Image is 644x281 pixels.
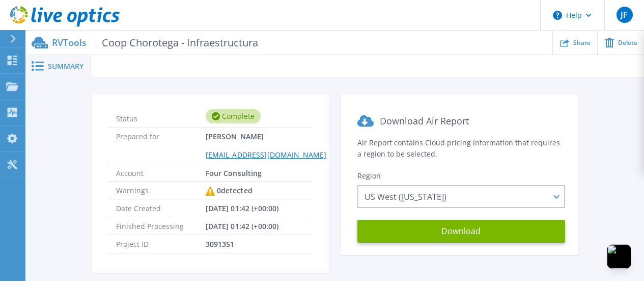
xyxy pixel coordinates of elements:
span: Summary [48,63,83,70]
span: Share [573,40,591,46]
span: Account [116,164,206,181]
span: JF [621,11,628,19]
a: [EMAIL_ADDRESS][DOMAIN_NAME] [206,150,327,160]
button: Download [357,220,565,243]
span: Download Air Report [380,115,469,127]
span: Delete [618,40,637,46]
span: Prepared for [116,127,206,163]
span: [DATE] 01:42 (+00:00) [206,217,279,235]
span: Finished Processing [116,217,206,235]
span: Project ID [116,235,206,252]
div: Complete [206,109,261,123]
span: Air Report contains Cloud pricing information that requires a region to be selected. [357,138,560,159]
p: RVTools [52,37,258,48]
span: Region [357,171,381,181]
span: [DATE] 01:42 (+00:00) [206,199,279,217]
span: Warnings [116,182,206,199]
div: 0 detected [206,182,253,200]
span: Coop Chorotega - Infraestructura [95,37,258,48]
span: [PERSON_NAME] [206,127,327,163]
span: 3091351 [206,235,235,252]
span: Date Created [116,199,206,217]
span: Four Consulting [206,164,262,181]
span: Status [116,110,206,123]
div: US West ([US_STATE]) [357,185,565,208]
